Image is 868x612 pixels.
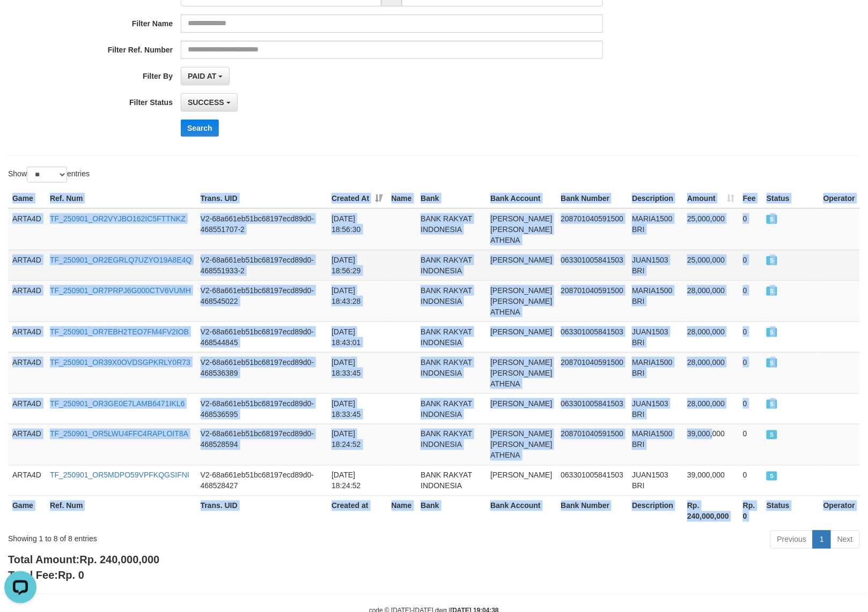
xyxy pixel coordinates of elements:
[767,215,777,224] span: SUCCESS
[628,496,683,526] th: Description
[628,424,683,465] td: MARIA1500 BRI
[557,424,628,465] td: 208701040591500
[683,322,739,352] td: 28,000,000
[50,256,192,264] a: TF_250901_OR2EGRLQ7UZYO19A8E4Q
[683,280,739,322] td: 28,000,000
[739,189,762,208] th: Fee
[8,280,46,322] td: ARTA4D
[416,352,486,393] td: BANK RAKYAT INDONESIA
[557,496,628,526] th: Bank Number
[416,424,486,465] td: BANK RAKYAT INDONESIA
[416,280,486,322] td: BANK RAKYAT INDONESIA
[762,189,819,208] th: Status
[79,554,159,566] span: Rp. 240,000,000
[628,352,683,393] td: MARIA1500 BRI
[739,322,762,352] td: 0
[767,328,777,337] span: SUCCESS
[767,256,777,265] span: SUCCESS
[739,352,762,393] td: 0
[327,208,387,250] td: [DATE] 18:56:30
[486,393,556,424] td: [PERSON_NAME]
[387,189,417,208] th: Name
[628,250,683,280] td: JUAN1503 BRI
[181,93,238,111] button: SUCCESS
[327,465,387,496] td: [DATE] 18:24:52
[196,496,328,526] th: Trans. UID
[739,280,762,322] td: 0
[8,250,46,280] td: ARTA4D
[416,189,486,208] th: Bank
[416,465,486,496] td: BANK RAKYAT INDONESIA
[4,4,36,36] button: Open LiveChat chat widget
[486,208,556,250] td: [PERSON_NAME] [PERSON_NAME] ATHENA
[739,393,762,424] td: 0
[557,352,628,393] td: 208701040591500
[196,280,328,322] td: V2-68a661eb51bc68197ecd89d0-468545022
[486,189,556,208] th: Bank Account
[683,250,739,280] td: 25,000,000
[8,352,46,393] td: ARTA4D
[8,424,46,465] td: ARTA4D
[327,496,387,526] th: Created at
[486,250,556,280] td: [PERSON_NAME]
[739,496,762,526] th: Rp. 0
[739,250,762,280] td: 0
[8,208,46,250] td: ARTA4D
[8,529,354,544] div: Showing 1 to 8 of 8 entries
[196,208,328,250] td: V2-68a661eb51bc68197ecd89d0-468551707-2
[50,430,188,438] a: TF_250901_OR5LWU4FFC4RAPLOIT8A
[181,120,219,137] button: Search
[46,189,196,208] th: Ref. Num
[628,280,683,322] td: MARIA1500 BRI
[830,531,860,549] a: Next
[196,250,328,280] td: V2-68a661eb51bc68197ecd89d0-468551933-2
[181,67,230,85] button: PAID AT
[486,322,556,352] td: [PERSON_NAME]
[416,250,486,280] td: BANK RAKYAT INDONESIA
[486,352,556,393] td: [PERSON_NAME] [PERSON_NAME] ATHENA
[486,280,556,322] td: [PERSON_NAME] [PERSON_NAME] ATHENA
[8,496,46,526] th: Game
[327,424,387,465] td: [DATE] 18:24:52
[683,352,739,393] td: 28,000,000
[8,393,46,424] td: ARTA4D
[557,208,628,250] td: 208701040591500
[327,189,387,208] th: Created At: activate to sort column ascending
[8,465,46,496] td: ARTA4D
[8,167,90,183] label: Show entries
[628,393,683,424] td: JUAN1503 BRI
[327,352,387,393] td: [DATE] 18:33:45
[767,400,777,409] span: SUCCESS
[50,286,191,295] a: TF_250901_OR7PRPJ6G000CTV6VUMH
[739,465,762,496] td: 0
[557,280,628,322] td: 208701040591500
[196,393,328,424] td: V2-68a661eb51bc68197ecd89d0-468536595
[327,393,387,424] td: [DATE] 18:33:45
[628,189,683,208] th: Description
[188,98,224,107] span: SUCCESS
[683,465,739,496] td: 39,000,000
[8,554,159,566] b: Total Amount:
[50,399,185,408] a: TF_250901_OR3GE0E7LAMB6471IKL6
[683,496,739,526] th: Rp. 240,000,000
[767,472,777,481] span: SUCCESS
[767,287,777,296] span: SUCCESS
[416,393,486,424] td: BANK RAKYAT INDONESIA
[196,424,328,465] td: V2-68a661eb51bc68197ecd89d0-468528594
[628,322,683,352] td: JUAN1503 BRI
[557,250,628,280] td: 063301005841503
[767,430,777,439] span: SUCCESS
[557,322,628,352] td: 063301005841503
[50,327,189,336] a: TF_250901_OR7EBH2TEO7FM4FV2IOB
[416,322,486,352] td: BANK RAKYAT INDONESIA
[196,352,328,393] td: V2-68a661eb51bc68197ecd89d0-468536389
[683,424,739,465] td: 39,000,000
[683,189,739,208] th: Amount: activate to sort column ascending
[50,471,189,480] a: TF_250901_OR5MDPO59VPFKQGSIFNI
[628,208,683,250] td: MARIA1500 BRI
[46,496,196,526] th: Ref. Num
[770,531,813,549] a: Previous
[327,322,387,352] td: [DATE] 18:43:01
[819,496,860,526] th: Operator
[486,496,556,526] th: Bank Account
